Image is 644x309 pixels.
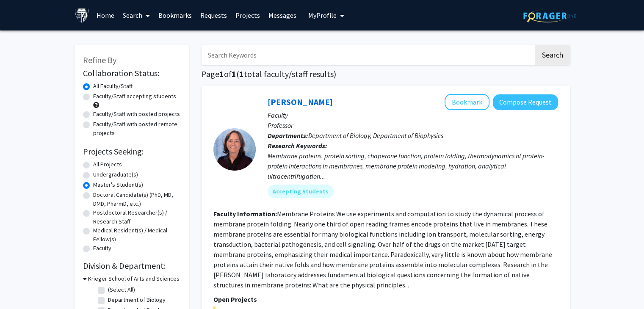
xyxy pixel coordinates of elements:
label: Department of Biology [108,295,166,304]
span: 1 [219,69,224,79]
span: Department of Biology, Department of Biophysics [308,131,443,140]
label: Doctoral Candidate(s) (PhD, MD, DMD, PharmD, etc.) [93,190,180,208]
a: Search [119,0,154,30]
p: Professor [268,120,558,130]
b: Departments: [268,131,308,140]
h1: Page of ( total faculty/staff results) [202,69,570,79]
b: Research Keywords: [268,141,327,150]
label: Postdoctoral Researcher(s) / Research Staff [93,208,180,226]
h2: Collaboration Status: [83,68,180,78]
span: My Profile [308,11,337,19]
label: All Projects [93,160,122,169]
label: Medical Resident(s) / Medical Fellow(s) [93,226,180,244]
p: Open Projects [213,294,558,304]
label: All Faculty/Staff [93,82,133,91]
label: Faculty [93,244,111,253]
fg-read-more: Membrane Proteins We use experiments and computation to study the dynamical process of membrane p... [213,210,552,289]
img: Johns Hopkins University Logo [75,8,89,23]
span: 1 [239,69,244,79]
label: Undergraduate(s) [93,170,138,179]
label: (Select All) [108,285,135,294]
a: Projects [231,0,264,30]
a: [PERSON_NAME] [268,97,333,107]
button: Search [535,45,570,65]
label: Faculty/Staff with posted projects [93,110,180,119]
button: Compose Request to Karen Fleming [493,94,558,110]
a: Messages [264,0,301,30]
label: Faculty/Staff with posted remote projects [93,120,180,138]
label: Faculty/Staff accepting students [93,92,176,101]
input: Search Keywords [202,45,534,65]
span: 1 [232,69,236,79]
label: Master's Student(s) [93,180,143,189]
b: Faculty Information: [213,210,277,218]
img: ForagerOne Logo [523,9,576,22]
p: Faculty [268,110,558,120]
a: Bookmarks [154,0,196,30]
iframe: Chat [6,271,36,303]
h2: Projects Seeking: [83,146,180,157]
button: Add Karen Fleming to Bookmarks [445,94,489,110]
a: Requests [196,0,231,30]
h3: Krieger School of Arts and Sciences [88,274,180,283]
mat-chip: Accepting Students [268,185,334,198]
span: Refine By [83,55,116,65]
div: Membrane proteins, protein sorting, chaperone function, protein folding, thermodynamics of protei... [268,151,558,181]
h2: Division & Department: [83,261,180,271]
a: Home [92,0,119,30]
